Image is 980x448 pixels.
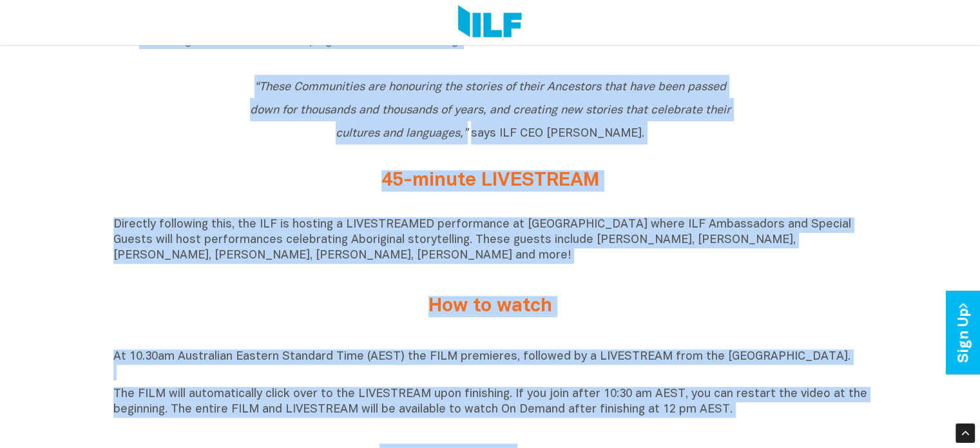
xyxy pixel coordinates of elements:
[249,170,732,191] h2: 45-minute LIVESTREAM
[458,5,522,40] img: Logo
[249,296,732,317] h2: How to watch
[113,349,867,380] p: At 10.30am Australian Eastern Standard Time (AEST) the FILM premieres, followed by a LIVESTREAM f...
[250,82,731,139] span: says ILF CEO [PERSON_NAME].
[956,424,975,443] div: Scroll Back to Top
[113,217,867,264] p: Directly following this, the ILF is hosting a LIVESTREAMED performance at [GEOGRAPHIC_DATA] where...
[113,387,867,418] p: The FILM will automatically click over to the LIVESTREAM upon finishing. If you join after 10:30 ...
[250,82,731,139] i: “These Communities are honouring the stories of their Ancestors that have been passed down for th...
